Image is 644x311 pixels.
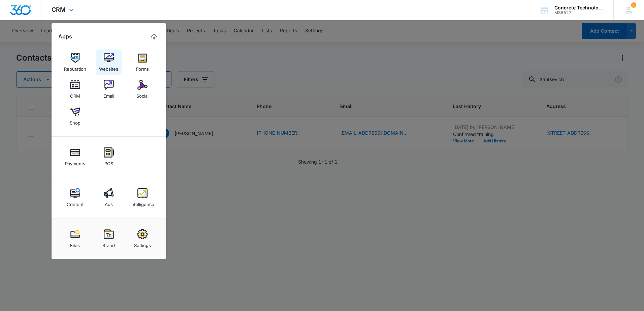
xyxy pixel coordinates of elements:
[134,239,151,248] div: Settings
[631,2,636,8] div: notifications count
[631,2,636,8] span: 1
[67,198,84,207] div: Content
[62,144,88,170] a: Payments
[62,76,88,102] a: CRM
[96,226,122,251] a: Brand
[52,6,66,13] span: CRM
[130,76,155,102] a: Social
[136,90,149,99] div: Social
[130,49,155,75] a: Forms
[130,226,155,251] a: Settings
[96,49,122,75] a: Websites
[102,239,115,248] div: Brand
[96,144,122,170] a: POS
[554,10,604,15] div: account id
[62,226,88,251] a: Files
[130,185,155,210] a: Intelligence
[58,33,72,40] h2: Apps
[105,198,113,207] div: Ads
[70,90,80,99] div: CRM
[62,103,88,129] a: Shop
[149,31,159,42] a: Marketing 360® Dashboard
[104,158,113,166] div: POS
[136,63,149,72] div: Forms
[96,76,122,102] a: Email
[99,63,118,72] div: Websites
[96,185,122,210] a: Ads
[62,185,88,210] a: Content
[130,198,154,207] div: Intelligence
[65,158,85,166] div: Payments
[70,117,80,126] div: Shop
[103,90,114,99] div: Email
[554,5,604,10] div: account name
[64,63,86,72] div: Reputation
[62,49,88,75] a: Reputation
[70,239,80,248] div: Files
